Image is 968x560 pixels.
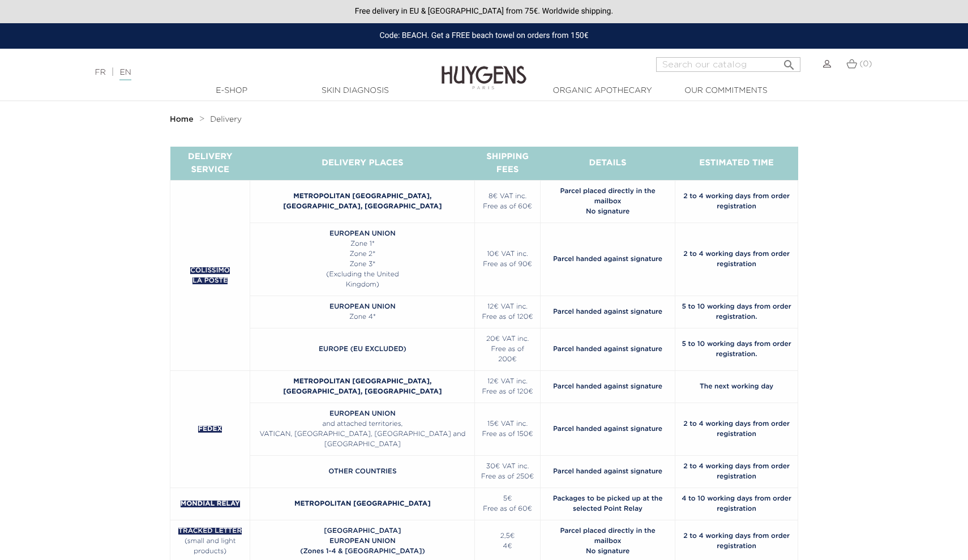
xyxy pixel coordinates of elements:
[178,528,242,535] strong: TRACKED LETTER
[540,456,675,488] td: Parcel handed against signature
[298,85,412,97] a: Skin Diagnosis
[540,223,675,296] td: Parcel handed against signature
[481,334,534,344] p: 20€ VAT inc.
[656,57,800,72] input: Search
[675,328,798,371] td: 5 to 10 working days from order registration.
[675,181,798,223] td: 2 to 4 working days from order registration
[540,403,675,456] td: Parcel handed against signature
[188,152,233,174] strong: DELIVERY SERVICE
[481,472,534,482] p: Free as of 250€
[481,541,534,552] p: 4€
[256,239,469,249] p: Zone 1*
[256,259,469,270] p: Zone 3*
[181,501,240,507] strong: MONDIAL RELAY
[481,494,534,504] p: 5€
[176,536,244,557] p: (small and light products)
[95,69,105,76] a: FR
[283,193,442,210] strong: METROPOLITAN [GEOGRAPHIC_DATA], [GEOGRAPHIC_DATA], [GEOGRAPHIC_DATA]
[89,66,395,79] div: |
[329,230,396,237] strong: EUROPEAN UNION
[170,115,196,124] a: Home
[481,461,534,472] p: 30€ VAT inc.
[481,312,534,322] p: Free as of 120€
[256,439,469,450] p: [GEOGRAPHIC_DATA]
[300,548,425,555] b: (Zones 1-4 & [GEOGRAPHIC_DATA])
[782,55,796,69] i: 
[481,531,534,541] p: 2,5€
[546,85,659,97] a: Organic Apothecary
[329,303,396,310] strong: EUROPEAN UNION
[675,223,798,296] td: 2 to 4 working days from order registration
[324,528,401,535] b: [GEOGRAPHIC_DATA]
[675,403,798,456] td: 2 to 4 working days from order registration
[190,267,230,274] strong: COLISSIMO
[675,296,798,328] td: 5 to 10 working days from order registration.
[198,426,222,433] span: FEDEX
[481,429,534,439] p: Free as of 150€
[319,346,406,353] strong: EUROPE (EU EXCLUDED)
[481,387,534,397] p: Free as of 120€
[329,538,396,545] b: EUROPEAN UNION
[481,344,534,365] p: Free as of 200€
[256,270,469,280] p: (Excluding the United
[481,377,534,387] p: 12€ VAT inc.
[669,85,782,97] a: Our commitments
[540,488,675,520] td: Packages to be picked up at the selected Point Relay
[256,249,469,259] p: Zone 2*
[699,159,774,167] strong: ESTIMATED TIME
[170,116,194,123] strong: Home
[210,115,242,124] a: Delivery
[481,419,534,429] p: 15€ VAT inc.
[328,468,396,475] strong: OTHER COUNTRIES
[192,277,228,284] strong: LA POSTE
[675,456,798,488] td: 2 to 4 working days from order registration
[486,152,529,174] strong: SHIPPING FEES
[442,48,526,91] img: Huygens
[481,259,534,270] p: Free as of 90€
[256,312,469,322] p: Zone 4*
[540,181,675,223] td: Parcel placed directly in the mailbox No signature
[119,69,131,80] a: EN
[589,159,627,167] strong: DETAILS
[675,488,798,520] td: 4 to 10 working days from order registration
[256,429,469,439] p: VATICAN, [GEOGRAPHIC_DATA], [GEOGRAPHIC_DATA] and
[256,419,469,429] p: and attached territories,
[294,501,431,507] b: METROPOLITAN [GEOGRAPHIC_DATA]
[675,371,798,403] td: The next working day
[481,202,534,212] p: Free as of 60€
[283,378,442,395] b: METROPOLITAN [GEOGRAPHIC_DATA], [GEOGRAPHIC_DATA], [GEOGRAPHIC_DATA]
[481,504,534,514] p: Free as of 60€
[859,60,872,68] span: (0)
[540,371,675,403] td: Parcel handed against signature
[481,302,534,312] p: 12€ VAT inc.
[540,328,675,371] td: Parcel handed against signature
[540,296,675,328] td: Parcel handed against signature
[322,159,403,167] strong: DELIVERY PLACES
[256,280,469,290] p: Kingdom)
[779,54,799,69] button: 
[175,85,288,97] a: E-Shop
[329,411,396,417] strong: EUROPEAN UNION
[210,116,242,123] span: Delivery
[481,249,534,259] p: 10€ VAT inc.
[481,191,534,202] p: 8€ VAT inc.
